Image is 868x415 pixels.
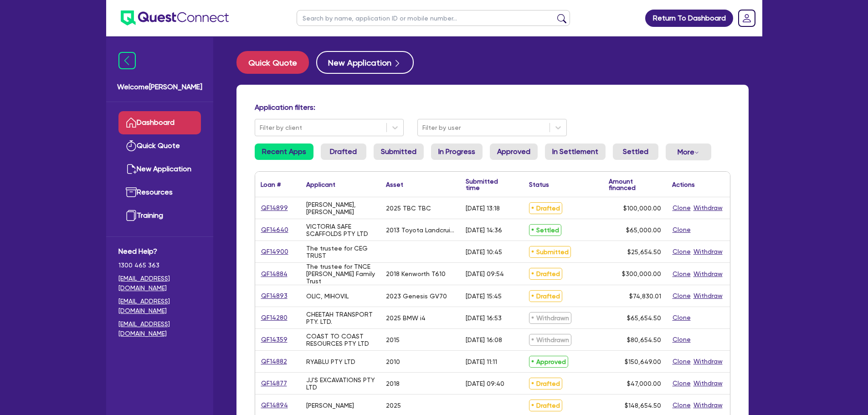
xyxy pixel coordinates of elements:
input: Search by name, application ID or mobile number... [297,10,570,26]
div: 2023 Genesis GV70 [386,292,447,300]
span: $300,000.00 [622,270,661,277]
div: 2025 TBC TBC [386,205,431,212]
button: Clone [672,269,691,279]
div: 2018 Kenworth T610 [386,270,446,277]
div: 2025 BMW i4 [386,314,426,322]
div: RYABLU PTY LTD [306,358,355,365]
button: Clone [672,246,691,257]
a: Return To Dashboard [645,10,733,27]
div: Status [529,181,549,188]
img: training [126,210,137,221]
a: QF14640 [261,225,289,235]
a: QF14280 [261,313,288,323]
span: Drafted [529,290,562,302]
div: The trustee for CEG TRUST [306,245,375,259]
a: QF14894 [261,400,288,410]
img: new-application [126,164,137,174]
a: Quick Quote [118,134,201,158]
button: New Application [316,51,414,74]
div: The trustee for TNCE [PERSON_NAME] Family Trust [306,263,375,285]
div: Asset [386,181,403,188]
span: Welcome [PERSON_NAME] [117,82,202,92]
img: icon-menu-close [118,52,136,69]
span: Withdrawn [529,312,571,324]
div: 2015 [386,336,400,343]
div: [DATE] 09:40 [466,380,504,387]
button: Withdraw [693,269,723,279]
button: Dropdown toggle [666,143,711,160]
div: Actions [672,181,695,188]
span: Drafted [529,202,562,214]
div: [DATE] 15:45 [466,292,502,300]
a: [EMAIL_ADDRESS][DOMAIN_NAME] [118,319,201,338]
a: New Application [118,158,201,181]
a: [EMAIL_ADDRESS][DOMAIN_NAME] [118,297,201,316]
div: 2013 Toyota Landcruiser [386,226,455,234]
a: Submitted [374,143,424,160]
div: Submitted time [466,178,510,191]
a: In Settlement [545,143,606,160]
span: $47,000.00 [627,380,661,387]
div: 2010 [386,358,400,365]
a: In Progress [431,143,483,160]
img: quest-connect-logo-blue [121,10,229,26]
button: Withdraw [693,203,723,213]
span: $100,000.00 [623,205,661,212]
a: Resources [118,181,201,204]
span: Submitted [529,246,571,258]
span: Drafted [529,268,562,280]
div: OLIC, MIHOVIL [306,292,349,300]
a: QF14900 [261,246,289,257]
a: QF14877 [261,378,288,389]
button: Withdraw [693,356,723,367]
div: [DATE] 16:08 [466,336,502,343]
a: QF14884 [261,269,288,279]
span: $150,649.00 [625,358,661,365]
button: Clone [672,334,691,345]
div: [PERSON_NAME] [306,402,354,409]
button: Clone [672,291,691,301]
div: CHEETAH TRANSPORT PTY. LTD. [306,311,375,325]
a: Drafted [321,143,366,160]
div: [DATE] 09:54 [466,270,504,277]
div: 2025 [386,402,401,409]
span: $25,654.50 [627,248,661,256]
button: Withdraw [693,246,723,257]
a: [EMAIL_ADDRESS][DOMAIN_NAME] [118,274,201,293]
button: Withdraw [693,400,723,410]
img: resources [126,187,137,198]
a: Quick Quote [236,51,316,74]
div: [DATE] 11:11 [466,358,497,365]
a: Dashboard [118,111,201,134]
span: $74,830.01 [629,292,661,300]
a: Training [118,204,201,227]
div: [DATE] 16:53 [466,314,502,322]
button: Clone [672,225,691,235]
a: QF14359 [261,334,288,345]
span: Settled [529,224,561,236]
a: Approved [490,143,538,160]
span: Withdrawn [529,334,571,346]
div: [DATE] 14:36 [466,226,502,234]
a: Dropdown toggle [735,6,759,30]
div: [DATE] 13:18 [466,205,500,212]
button: Clone [672,203,691,213]
div: COAST TO COAST RESOURCES PTY LTD [306,333,375,347]
span: $65,000.00 [626,226,661,234]
div: VICTORIA SAFE SCAFFOLDS PTY LTD [306,223,375,237]
span: 1300 465 363 [118,261,201,270]
span: $65,654.50 [627,314,661,322]
span: $80,654.50 [627,336,661,343]
button: Withdraw [693,291,723,301]
button: Clone [672,378,691,389]
div: [PERSON_NAME], [PERSON_NAME] [306,201,375,215]
div: Amount financed [609,178,661,191]
a: QF14899 [261,203,288,213]
div: JJ'S EXCAVATIONS PTY LTD [306,376,375,391]
button: Quick Quote [236,51,309,74]
a: Recent Apps [255,143,313,160]
button: Clone [672,313,691,323]
img: quick-quote [126,140,137,151]
span: Need Help? [118,246,201,257]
